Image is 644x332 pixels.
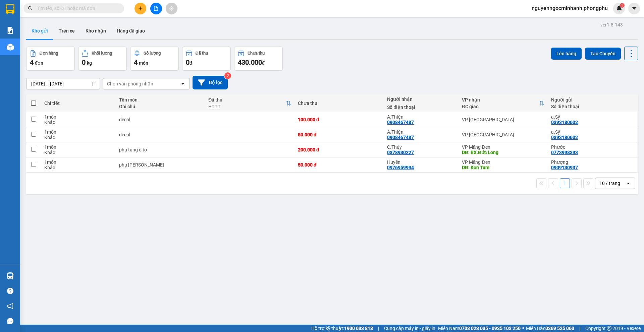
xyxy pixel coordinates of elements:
[107,80,153,87] div: Chọn văn phòng nhận
[40,51,58,56] div: Đơn hàng
[620,3,625,8] sup: 1
[311,325,373,332] span: Hỗ trợ kỹ thuật:
[579,325,580,332] span: |
[387,129,455,135] div: A.Thiện
[119,132,202,137] div: decal
[600,21,623,28] div: ver 1.8.143
[387,120,414,125] div: 0908467487
[551,120,578,125] div: 0393180602
[224,72,231,79] sup: 2
[462,144,545,150] div: VP Măng Đen
[298,117,381,122] div: 100.000 đ
[298,147,381,152] div: 200.000 đ
[169,6,174,11] span: aim
[196,51,208,56] div: Đã thu
[626,181,631,186] svg: open
[119,162,202,168] div: phụ tùng may
[78,47,127,71] button: Khối lượng0kg
[190,60,192,66] span: đ
[462,104,539,109] div: ĐC giao
[462,117,545,122] div: VP [GEOGRAPHIC_DATA]
[459,94,548,112] th: Toggle SortBy
[182,47,231,71] button: Đã thu0đ
[234,47,283,71] button: Chưa thu430.000đ
[384,325,436,332] span: Cung cấp máy in - giấy in:
[44,114,112,120] div: 1 món
[298,101,381,106] div: Chưa thu
[551,129,634,135] div: a.Sỹ
[119,147,202,152] div: phụ tùng ô tô
[387,105,455,110] div: Số điện thoại
[44,129,112,135] div: 1 món
[551,97,634,103] div: Người gửi
[599,180,620,187] div: 10 / trang
[119,104,202,109] div: Ghi chú
[30,58,34,66] span: 4
[6,4,14,14] img: logo-vxr
[138,6,143,11] span: plus
[585,48,621,60] button: Tạo Chuyến
[193,76,228,89] button: Bộ lọc
[82,58,86,66] span: 0
[44,101,112,106] div: Chi tiết
[298,132,381,137] div: 80.000 đ
[387,159,455,165] div: Huyền
[7,27,14,34] img: solution-icon
[7,318,13,324] span: message
[80,23,111,39] button: Kho nhận
[551,165,578,170] div: 0909130937
[298,162,381,168] div: 50.000 đ
[44,135,112,140] div: Khác
[92,51,112,56] div: Khối lượng
[53,23,80,39] button: Trên xe
[551,135,578,140] div: 0393180602
[387,144,455,150] div: C.Thủy
[7,288,13,294] span: question-circle
[44,159,112,165] div: 1 món
[551,150,578,155] div: 0773998393
[551,48,582,60] button: Lên hàng
[378,325,379,332] span: |
[387,150,414,155] div: 0378930227
[135,3,146,14] button: plus
[35,60,43,66] span: đơn
[28,6,33,11] span: search
[628,3,640,14] button: caret-down
[26,47,75,71] button: Đơn hàng4đơn
[139,60,148,66] span: món
[462,97,539,103] div: VP nhận
[26,23,53,39] button: Kho gửi
[154,6,158,11] span: file-add
[150,3,162,14] button: file-add
[262,60,265,66] span: đ
[551,144,634,150] div: Phước
[44,150,112,155] div: Khác
[37,5,116,12] input: Tìm tên, số ĐT hoặc mã đơn
[621,3,623,8] span: 1
[180,81,185,86] svg: open
[551,104,634,109] div: Số điện thoại
[7,272,14,279] img: warehouse-icon
[551,159,634,165] div: Phượng
[111,23,150,39] button: Hàng đã giao
[119,117,202,122] div: decal
[44,165,112,170] div: Khác
[119,97,202,103] div: Tên món
[560,178,570,188] button: 1
[551,114,634,120] div: a.Sỹ
[387,135,414,140] div: 0908467487
[387,165,414,170] div: 0976959994
[545,326,574,331] strong: 0369 525 060
[166,3,177,14] button: aim
[238,58,262,66] span: 430.000
[526,325,574,332] span: Miền Bắc
[44,144,112,150] div: 1 món
[462,132,545,137] div: VP [GEOGRAPHIC_DATA]
[186,58,190,66] span: 0
[44,120,112,125] div: Khác
[459,326,521,331] strong: 0708 023 035 - 0935 103 250
[7,44,14,51] img: warehouse-icon
[607,326,611,331] span: copyright
[208,97,286,103] div: Đã thu
[526,4,613,12] span: nguyenngocminhanh.phongphu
